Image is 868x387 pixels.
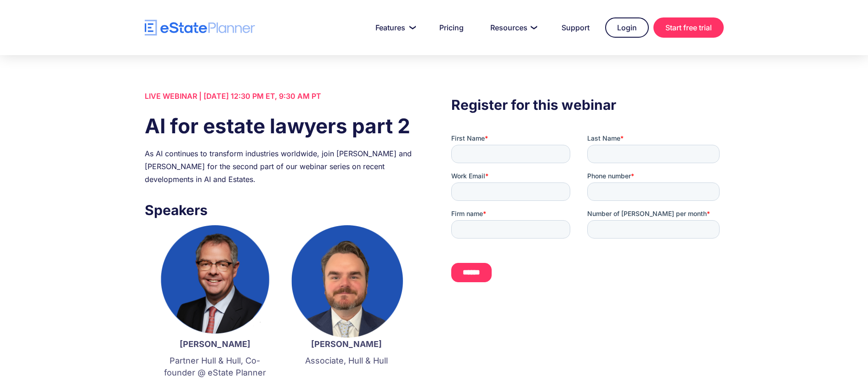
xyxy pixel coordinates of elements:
a: Login [605,17,649,38]
a: Pricing [428,18,475,37]
a: Support [550,18,601,37]
strong: [PERSON_NAME] [311,339,382,349]
a: Start free trial [653,17,724,38]
div: LIVE WEBINAR | [DATE] 12:30 PM ET, 9:30 AM PT [145,90,417,102]
a: Resources [479,18,546,37]
p: Partner Hull & Hull, Co-founder @ eState Planner [159,355,272,379]
h3: Speakers [145,199,417,221]
div: As AI continues to transform industries worldwide, join [PERSON_NAME] and [PERSON_NAME] for the s... [145,147,417,186]
a: home [145,20,255,36]
h1: AI for estate lawyers part 2 [145,112,417,140]
a: Features [364,18,424,37]
p: Associate, Hull & Hull [290,355,403,367]
h3: Register for this webinar [451,94,723,115]
iframe: Form 0 [451,134,723,290]
strong: [PERSON_NAME] [180,339,250,349]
